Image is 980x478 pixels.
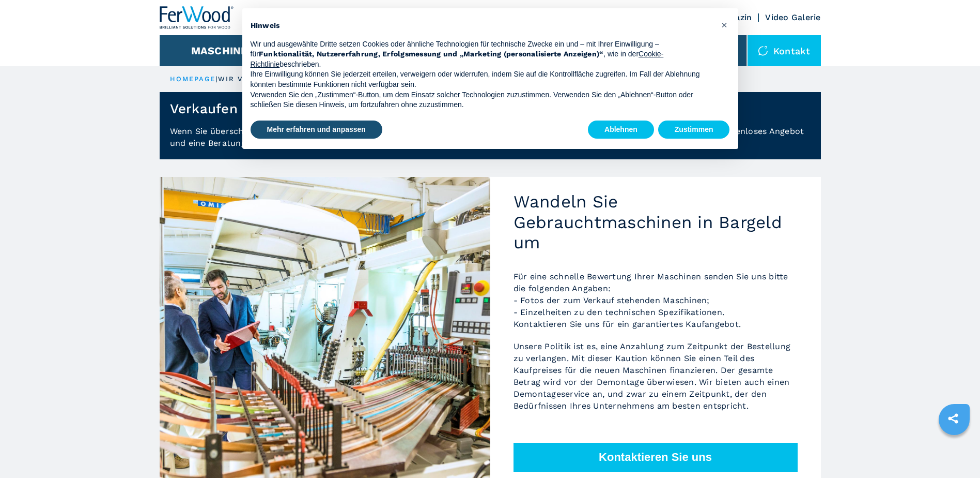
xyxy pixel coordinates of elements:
a: Cookie-Richtlinie [251,50,664,68]
h2: Hinweis [251,21,713,31]
h2: Wandeln Sie Gebrauchtmaschinen in Bargeld um [514,191,798,253]
button: Ablehnen [588,121,654,139]
a: HOMEPAGE [170,75,216,83]
button: Maschinen [191,44,256,57]
p: wir verkaufen [218,74,288,84]
span: × [721,19,727,31]
p: Verwenden Sie den „Zustimmen“-Button, um dem Einsatz solcher Technologien zuzustimmen. Verwenden ... [251,90,713,110]
div: Kontakt [748,35,821,66]
p: Für eine schnelle Bewertung Ihrer Maschinen senden Sie uns bitte die folgenden Angaben: - Fotos d... [514,271,798,330]
button: Schließen Sie diesen Hinweis [717,17,733,33]
img: Ferwood [160,6,234,29]
img: Kontakt [758,46,768,56]
span: | [215,75,217,83]
a: Video Galerie [765,12,820,22]
button: Kontaktieren Sie uns [514,443,798,472]
p: Unsere Politik ist es, eine Anzahlung zum Zeitpunkt der Bestellung zu verlangen. Mit dieser Kauti... [514,340,798,412]
p: Wenn Sie überschüssige gebrauchte Holzbearbeitungsmaschinen haben und diese verkaufen möchten, ko... [160,125,821,159]
p: Ihre Einwilligung können Sie jederzeit erteilen, verweigern oder widerrufen, indem Sie auf die Ko... [251,69,713,89]
a: sharethis [940,406,966,431]
button: Mehr erfahren und anpassen [251,121,382,139]
h1: Verkaufen Sie Ihre gebrauchte Maschine an Ferwood [170,100,524,117]
strong: Funktionalität, Nutzererfahrung, Erfolgsmessung und „Marketing (personalisierte Anzeigen)“ [259,50,604,58]
button: Zustimmen [658,121,730,139]
p: Wir und ausgewählte Dritte setzen Cookies oder ähnliche Technologien für technische Zwecke ein un... [251,39,713,70]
